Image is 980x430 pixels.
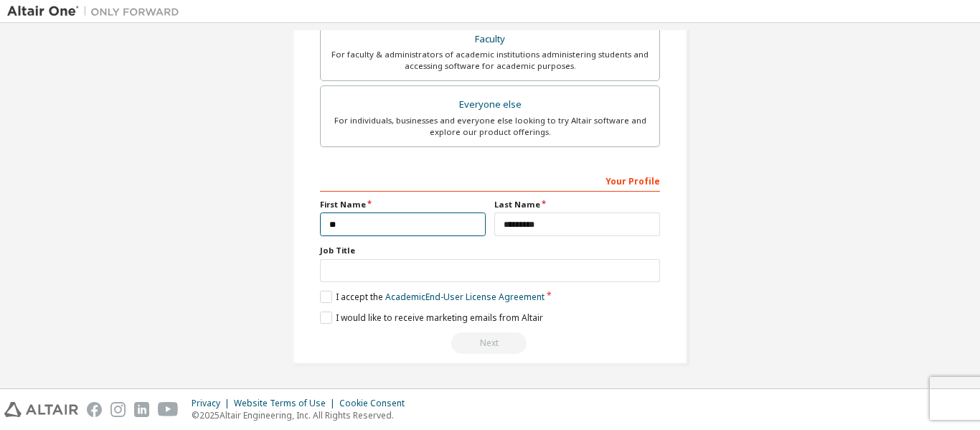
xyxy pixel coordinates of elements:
div: For faculty & administrators of academic institutions administering students and accessing softwa... [329,49,651,72]
img: youtube.svg [158,402,179,417]
div: Read and acccept EULA to continue [320,332,660,354]
img: facebook.svg [87,402,102,417]
a: Academic End-User License Agreement [385,291,545,303]
label: First Name [320,199,486,210]
p: © 2025 Altair Engineering, Inc. All Rights Reserved. [192,409,413,421]
div: Cookie Consent [339,398,413,409]
div: Faculty [329,29,651,50]
div: For individuals, businesses and everyone else looking to try Altair software and explore our prod... [329,115,651,138]
label: Last Name [494,199,660,210]
label: I would like to receive marketing emails from Altair [320,312,543,324]
img: linkedin.svg [134,402,149,417]
img: Altair One [7,4,187,19]
img: instagram.svg [110,402,126,417]
div: Your Profile [320,169,660,192]
label: I accept the [320,291,545,303]
img: altair_logo.svg [4,402,78,417]
div: Everyone else [329,95,651,115]
div: Website Terms of Use [234,398,339,409]
div: Privacy [192,398,234,409]
label: Job Title [320,245,660,256]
